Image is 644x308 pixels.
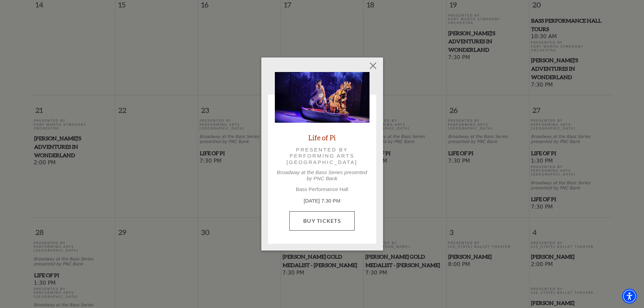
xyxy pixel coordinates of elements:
[308,133,336,142] a: Life of Pi
[289,211,355,230] a: Buy Tickets
[275,197,369,205] p: [DATE] 7:30 PM
[622,289,637,304] div: Accessibility Menu
[275,72,369,123] img: Life of Pi
[284,147,360,165] p: Presented by Performing Arts [GEOGRAPHIC_DATA]
[366,60,379,72] button: Close
[275,186,369,192] p: Bass Performance Hall
[275,169,369,182] p: Broadway at the Bass Series presented by PNC Bank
